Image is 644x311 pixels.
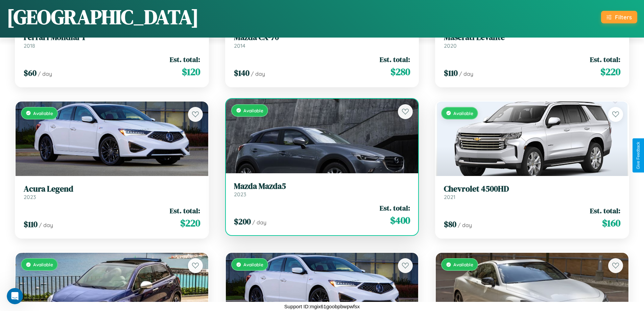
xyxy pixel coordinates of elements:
[24,194,36,200] span: 2023
[453,110,473,116] span: Available
[602,216,620,230] span: $ 160
[7,3,199,31] h1: [GEOGRAPHIC_DATA]
[380,203,410,213] span: Est. total:
[24,32,200,49] a: Ferrari Mondial T2018
[180,216,200,230] span: $ 220
[170,54,200,64] span: Est. total:
[284,302,360,311] p: Support ID: mgix61goobpbwpwfsx
[234,67,249,79] span: $ 140
[24,184,200,194] h3: Acura Legend
[590,206,620,216] span: Est. total:
[251,70,265,77] span: / day
[24,184,200,201] a: Acura Legend2023
[234,181,410,191] h3: Mazda Mazda5
[380,54,410,64] span: Est. total:
[636,142,641,169] div: Give Feedback
[601,11,637,23] button: Filters
[444,32,620,42] h3: Maserati Levante
[252,219,266,226] span: / day
[444,42,457,49] span: 2020
[38,70,52,77] span: / day
[444,184,620,194] h3: Chevrolet 4500HD
[234,216,251,227] span: $ 200
[170,206,200,216] span: Est. total:
[24,67,37,79] span: $ 60
[444,184,620,201] a: Chevrolet 4500HD2021
[234,32,410,42] h3: Mazda CX-70
[390,214,410,227] span: $ 400
[458,222,472,228] span: / day
[33,262,53,267] span: Available
[590,54,620,64] span: Est. total:
[444,32,620,49] a: Maserati Levante2020
[234,32,410,49] a: Mazda CX-702014
[453,262,473,267] span: Available
[234,181,410,198] a: Mazda Mazda52023
[234,42,245,49] span: 2014
[39,222,53,228] span: / day
[7,288,23,304] iframe: Intercom live chat
[444,67,458,79] span: $ 110
[615,14,632,21] div: Filters
[243,108,263,113] span: Available
[24,219,38,230] span: $ 110
[390,65,410,79] span: $ 280
[33,110,53,116] span: Available
[444,194,455,200] span: 2021
[459,70,473,77] span: / day
[24,42,35,49] span: 2018
[24,32,200,42] h3: Ferrari Mondial T
[182,65,200,79] span: $ 120
[243,262,263,267] span: Available
[444,219,456,230] span: $ 80
[234,191,246,198] span: 2023
[600,65,620,79] span: $ 220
